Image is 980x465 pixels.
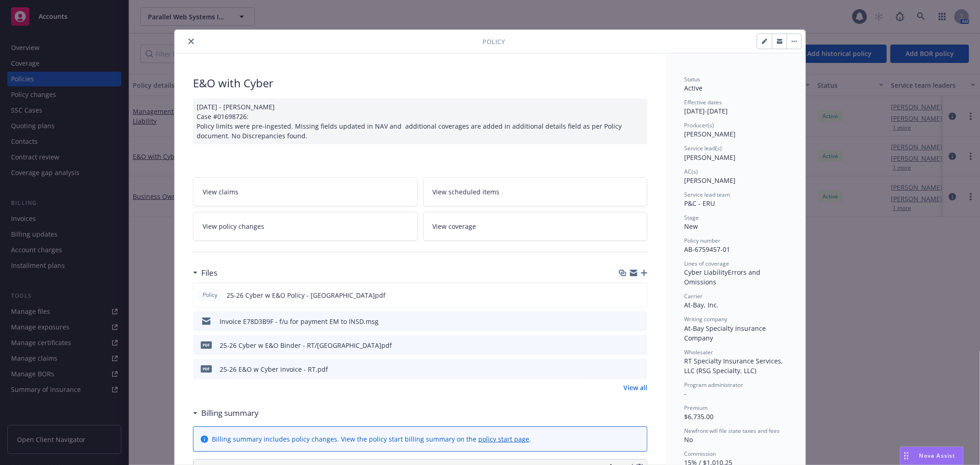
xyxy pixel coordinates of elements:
span: [PERSON_NAME] [684,176,736,185]
span: AC(s) [684,168,698,176]
a: policy start page [478,435,529,443]
span: Service lead team [684,191,730,198]
span: [PERSON_NAME] [684,130,736,138]
span: Policy [482,37,505,46]
a: View coverage [423,212,648,241]
span: AB-6759457-01 [684,245,730,254]
button: preview file [635,317,644,326]
span: Policy number [684,237,720,244]
a: View scheduled items [423,177,648,206]
div: [DATE] - [DATE] [684,98,787,116]
a: View claims [193,177,418,206]
div: 25-26 Cyber w E&O Binder - RT/[GEOGRAPHIC_DATA]pdf [220,340,392,350]
h3: Billing summary [201,407,259,419]
button: preview file [635,340,644,350]
span: - [684,389,686,398]
span: View scheduled items [433,187,500,197]
h3: Files [201,267,217,279]
button: download file [620,290,628,300]
div: E&O with Cyber [193,75,647,91]
div: Billing summary includes policy changes. View the policy start billing summary on the . [212,434,531,444]
span: RT Specialty Insurance Services, LLC (RSG Specialty, LLC) [684,357,785,375]
span: At-Bay, Inc. [684,301,719,309]
span: Policy [201,291,219,299]
span: Carrier [684,292,702,300]
span: View policy changes [203,221,264,231]
span: Writing company [684,315,727,323]
a: View all [623,383,647,392]
span: Wholesaler [684,348,713,356]
button: download file [621,364,628,374]
div: Invoice E78D3B9F - f/u for payment EM to INSD.msg [220,317,379,326]
span: At-Bay Specialty Insurance Company [684,324,768,342]
span: Premium [684,404,708,412]
span: Stage [684,214,699,221]
span: Active [684,84,702,92]
span: View coverage [433,221,476,231]
span: 25-26 Cyber w E&O Policy - [GEOGRAPHIC_DATA]pdf [227,290,385,300]
span: Service lead(s) [684,144,722,152]
span: P&C - ERU [684,199,715,208]
span: pdf [201,341,212,348]
button: download file [621,340,628,350]
div: [DATE] - [PERSON_NAME] Case #01698726: Policy limits were pre-ingested. Missing fields updated in... [193,98,647,144]
div: Drag to move [901,447,912,465]
button: Nova Assist [900,447,963,465]
span: Effective dates [684,98,722,106]
span: New [684,222,698,231]
span: pdf [201,365,212,372]
button: preview file [635,364,644,374]
div: Billing summary [193,407,259,419]
span: Cyber Liability [684,268,728,277]
span: No [684,435,693,444]
div: 25-26 E&O w Cyber invoice - RT.pdf [220,364,328,374]
span: Producer(s) [684,121,714,129]
span: View claims [203,187,238,197]
button: preview file [635,290,643,300]
button: close [186,36,197,47]
span: $6,735.00 [684,412,714,421]
span: Lines of coverage [684,260,729,267]
div: Files [193,267,217,279]
button: download file [621,317,628,326]
span: Newfront will file state taxes and fees [684,427,780,435]
span: [PERSON_NAME] [684,153,736,162]
span: Errors and Omissions [684,268,762,286]
span: Program administrator [684,381,743,389]
span: Status [684,75,700,83]
span: Commission [684,450,716,458]
span: Nova Assist [919,452,956,459]
a: View policy changes [193,212,418,241]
